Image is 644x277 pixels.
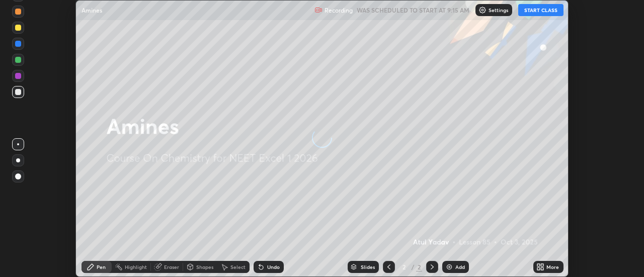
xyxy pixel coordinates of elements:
img: class-settings-icons [478,6,487,14]
div: Slides [361,264,375,269]
div: Shapes [196,264,213,269]
div: 2 [399,264,409,270]
div: Add [455,264,465,269]
div: Select [230,264,246,269]
img: add-slide-button [445,263,453,271]
div: Undo [267,264,280,269]
img: recording.375f2c34.svg [314,6,323,14]
p: Settings [489,8,508,13]
h5: WAS SCHEDULED TO START AT 9:15 AM [357,6,469,15]
div: 2 [416,262,422,271]
div: Pen [97,264,106,269]
p: Recording [325,7,353,14]
p: Amines [82,6,102,14]
button: START CLASS [518,4,563,16]
div: Highlight [125,264,147,269]
div: Eraser [164,264,179,269]
div: More [546,264,559,269]
div: / [411,264,414,270]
